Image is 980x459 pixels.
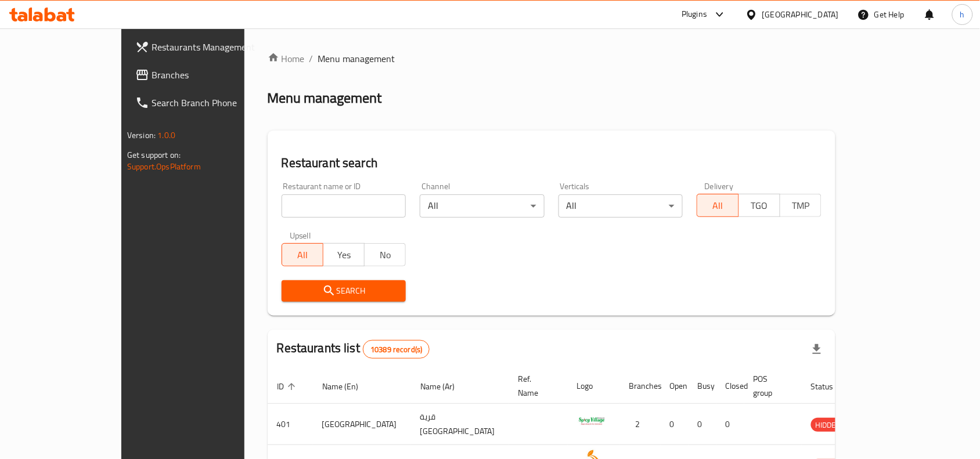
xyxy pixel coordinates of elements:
h2: Restaurants list [277,339,430,359]
th: Busy [689,368,716,404]
div: Total records count [363,340,430,359]
button: All [282,243,323,266]
span: TMP [785,197,817,214]
td: 401 [268,404,313,445]
label: Upsell [290,232,311,240]
a: Branches [126,61,285,89]
div: All [559,194,683,218]
input: Search for restaurant name or ID.. [282,194,406,218]
nav: breadcrumb [268,52,835,66]
li: / [309,52,314,66]
span: Search Branch Phone [152,96,276,110]
button: Yes [323,243,365,266]
button: Search [282,280,406,302]
span: ID [277,380,299,393]
span: All [287,247,319,263]
td: 0 [689,404,716,445]
span: Branches [152,68,276,82]
span: TGO [744,197,776,214]
span: HIDDEN [811,418,846,432]
div: Plugins [682,8,707,21]
button: TGO [738,194,780,217]
div: All [420,194,545,218]
a: Support.OpsPlatform [127,159,201,174]
span: No [369,247,401,263]
span: 10389 record(s) [363,344,429,355]
span: All [702,197,734,214]
h2: Menu management [268,89,382,107]
span: Ref. Name [518,372,554,400]
td: قرية [GEOGRAPHIC_DATA] [411,404,509,445]
div: [GEOGRAPHIC_DATA] [762,8,839,21]
a: Search Branch Phone [126,89,285,117]
a: Home [268,52,305,66]
span: Yes [328,247,360,263]
button: All [697,194,738,217]
td: 0 [661,404,689,445]
span: Status [811,380,849,393]
span: Restaurants Management [152,40,276,54]
div: HIDDEN [811,418,846,432]
span: Name (Ar) [420,380,470,393]
td: [GEOGRAPHIC_DATA] [313,404,411,445]
th: Open [661,368,689,404]
div: Export file [803,335,831,363]
span: Search [291,284,397,298]
h2: Restaurant search [282,154,822,172]
a: Restaurants Management [126,33,285,61]
th: Branches [620,368,661,404]
th: Logo [568,368,620,404]
td: 0 [716,404,744,445]
button: No [364,243,406,266]
label: Delivery [705,182,734,190]
td: 2 [620,404,661,445]
span: POS group [754,372,788,400]
img: Spicy Village [577,407,606,436]
span: 1.0.0 [157,128,175,143]
span: Menu management [318,52,395,66]
th: Closed [716,368,744,404]
span: Version: [127,128,156,143]
span: Name (En) [322,380,373,393]
span: Get support on: [127,147,181,162]
button: TMP [780,194,822,217]
span: h [960,8,965,21]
